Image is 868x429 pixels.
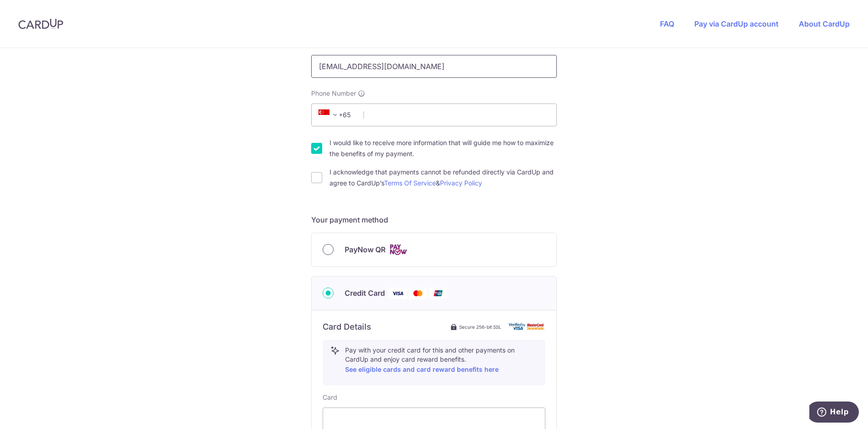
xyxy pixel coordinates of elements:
a: FAQ [660,19,674,28]
span: Phone Number [311,89,356,98]
a: Pay via CardUp account [694,19,779,28]
a: Privacy Policy [440,179,482,187]
h5: Your payment method [311,214,557,225]
img: Mastercard [409,288,427,299]
a: See eligible cards and card reward benefits here [345,365,499,373]
span: Credit Card [345,288,385,299]
label: Card [323,393,337,402]
p: Pay with your credit card for this and other payments on CardUp and enjoy card reward benefits. [345,346,538,375]
h6: Card Details [323,321,371,332]
input: Email address [311,55,557,78]
a: Terms Of Service [384,179,436,187]
iframe: Opens a widget where you can find more information [809,402,859,424]
img: Cards logo [389,244,407,255]
iframe: Secure card payment input frame [330,413,538,424]
span: +65 [319,109,341,120]
span: +65 [316,109,357,120]
img: CardUp [18,18,63,29]
a: About CardUp [799,19,850,28]
span: PayNow QR [345,244,385,255]
img: card secure [509,323,545,331]
div: PayNow QR Cards logo [323,244,545,255]
div: Credit Card Visa Mastercard Union Pay [323,288,545,299]
img: Visa [389,288,407,299]
span: Secure 256-bit SSL [459,323,501,331]
label: I would like to receive more information that will guide me how to maximize the benefits of my pa... [330,137,557,159]
label: I acknowledge that payments cannot be refunded directly via CardUp and agree to CardUp’s & [330,167,557,189]
img: Union Pay [429,288,447,299]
